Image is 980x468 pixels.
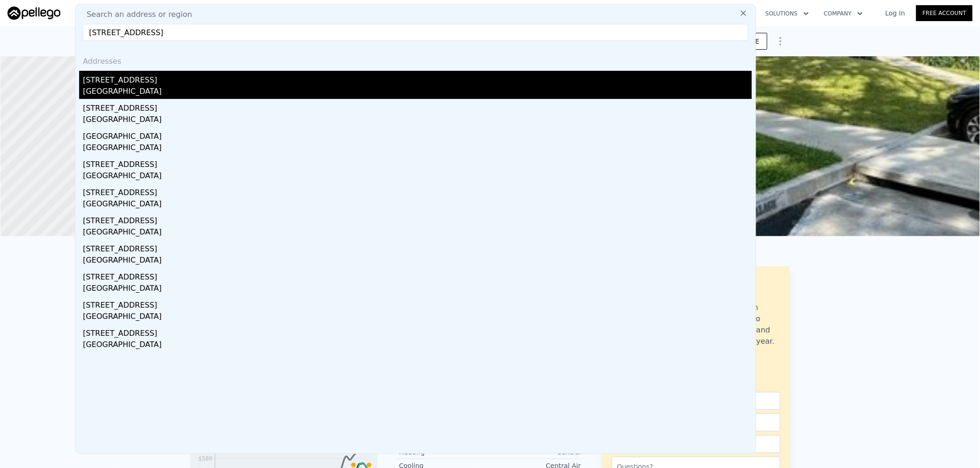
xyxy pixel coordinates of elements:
button: Show Options [771,32,790,51]
img: Pellego [7,7,60,20]
div: [GEOGRAPHIC_DATA] [83,114,752,127]
div: [STREET_ADDRESS] [83,183,752,198]
div: [STREET_ADDRESS] [83,99,752,114]
div: [GEOGRAPHIC_DATA] [83,311,752,324]
div: [GEOGRAPHIC_DATA] [83,226,752,240]
div: [STREET_ADDRESS] [83,268,752,283]
div: [STREET_ADDRESS] [83,240,752,255]
div: [STREET_ADDRESS] [83,211,752,226]
div: [GEOGRAPHIC_DATA] [83,283,752,296]
div: [STREET_ADDRESS] [83,296,752,311]
div: [GEOGRAPHIC_DATA] [83,127,752,142]
div: [STREET_ADDRESS] [83,324,752,339]
input: Enter an address, city, region, neighborhood or zip code [83,24,748,41]
div: [GEOGRAPHIC_DATA] [83,198,752,211]
div: [GEOGRAPHIC_DATA] [83,255,752,268]
div: [GEOGRAPHIC_DATA] [83,86,752,99]
div: [GEOGRAPHIC_DATA] [83,170,752,183]
div: [GEOGRAPHIC_DATA] [83,142,752,155]
button: Solutions [758,5,817,22]
div: [STREET_ADDRESS] [83,155,752,170]
div: Addresses [79,48,752,71]
div: [GEOGRAPHIC_DATA] [83,339,752,352]
a: Free Account [916,5,973,21]
span: Search an address or region [79,9,192,20]
div: [STREET_ADDRESS] [83,71,752,86]
tspan: $586 [198,455,213,462]
a: Log In [874,8,916,18]
button: Company [817,5,870,22]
